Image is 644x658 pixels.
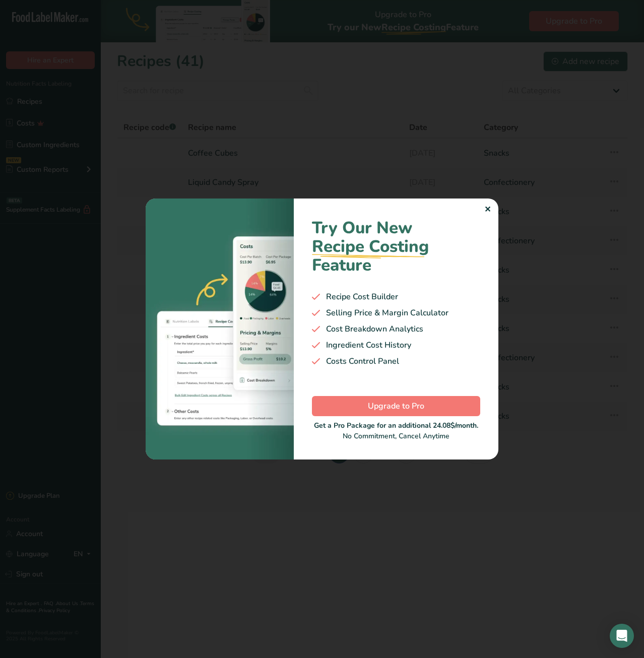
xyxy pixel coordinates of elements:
[312,355,480,367] div: Costs Control Panel
[146,199,294,459] img: costing-image-1.bb94421.webp
[312,339,480,351] div: Ingredient Cost History
[312,307,480,319] div: Selling Price & Margin Calculator
[484,204,491,216] div: ✕
[312,396,480,416] button: Upgrade to Pro
[312,420,480,441] div: No Commitment, Cancel Anytime
[312,291,480,303] div: Recipe Cost Builder
[610,624,634,648] div: Open Intercom Messenger
[312,219,480,275] h1: Try Our New Feature
[312,323,480,335] div: Cost Breakdown Analytics
[312,235,429,258] span: Recipe Costing
[312,420,480,431] div: Get a Pro Package for an additional 24.08$/month.
[368,400,424,412] span: Upgrade to Pro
